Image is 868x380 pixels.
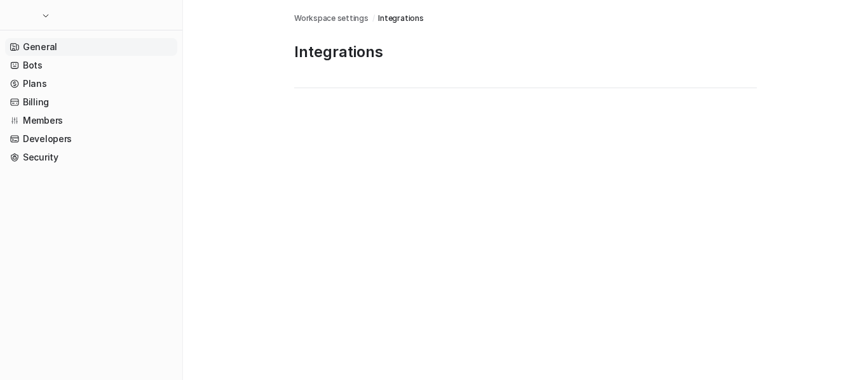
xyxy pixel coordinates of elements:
[5,93,177,111] a: Billing
[294,13,369,24] a: Workspace settings
[5,38,177,56] a: General
[378,13,423,24] a: Integrations
[294,42,757,62] p: Integrations
[5,56,177,74] a: Bots
[5,112,177,129] a: Members
[5,75,177,93] a: Plans
[5,148,177,166] a: Security
[372,13,375,24] span: /
[5,130,177,148] a: Developers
